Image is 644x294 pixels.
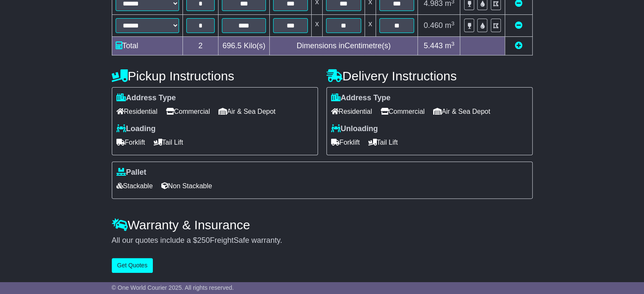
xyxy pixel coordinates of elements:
[515,41,522,50] a: Add new item
[112,236,533,245] div: All our quotes include a $ FreightSafe warranty.
[116,124,156,134] label: Loading
[331,124,378,134] label: Unloading
[182,37,218,55] td: 2
[331,136,360,149] span: Forklift
[445,41,455,50] span: m
[112,37,182,55] td: Total
[166,105,210,118] span: Commercial
[451,41,455,47] sup: 3
[381,105,425,118] span: Commercial
[326,69,533,83] h4: Delivery Instructions
[112,284,234,291] span: © One World Courier 2025. All rights reserved.
[116,168,146,177] label: Pallet
[368,136,398,149] span: Tail Lift
[154,136,183,149] span: Tail Lift
[445,21,455,30] span: m
[112,218,533,232] h4: Warranty & Insurance
[112,258,153,273] button: Get Quotes
[116,136,145,149] span: Forklift
[424,41,443,50] span: 5.443
[365,15,376,37] td: x
[161,179,212,192] span: Non Stackable
[116,179,153,192] span: Stackable
[112,69,318,83] h4: Pickup Instructions
[269,37,418,55] td: Dimensions in Centimetre(s)
[515,21,522,30] a: Remove this item
[424,21,443,30] span: 0.460
[223,41,242,50] span: 696.5
[312,15,323,37] td: x
[197,236,210,245] span: 250
[451,20,455,27] sup: 3
[218,37,269,55] td: Kilo(s)
[433,105,490,118] span: Air & Sea Depot
[218,105,276,118] span: Air & Sea Depot
[116,105,158,118] span: Residential
[116,93,176,103] label: Address Type
[331,105,372,118] span: Residential
[331,93,391,103] label: Address Type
